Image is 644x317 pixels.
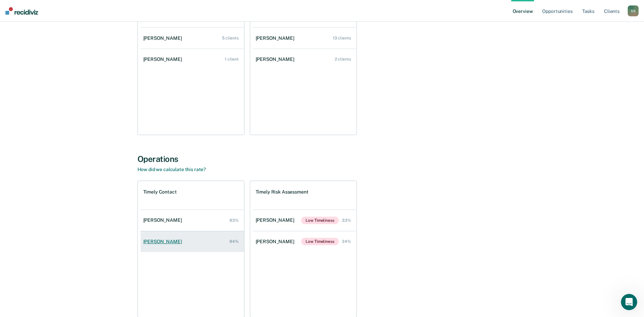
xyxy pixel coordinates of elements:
[253,29,356,48] a: [PERSON_NAME] 13 clients
[143,56,185,62] div: [PERSON_NAME]
[256,56,297,62] div: [PERSON_NAME]
[628,5,639,16] div: S S
[141,232,244,251] a: [PERSON_NAME] 84%
[222,36,239,40] div: 5 clients
[225,57,238,62] div: 1 client
[301,238,338,245] span: Low Timeliness
[253,231,356,252] a: [PERSON_NAME]Low Timeliness 34%
[5,7,38,15] img: Recidiviz
[256,239,297,245] div: [PERSON_NAME]
[229,218,239,223] div: 83%
[141,29,244,48] a: [PERSON_NAME] 5 clients
[342,239,351,244] div: 34%
[301,217,338,224] span: Low Timeliness
[229,239,239,244] div: 84%
[143,239,185,245] div: [PERSON_NAME]
[333,36,351,40] div: 13 clients
[141,211,244,230] a: [PERSON_NAME] 83%
[335,57,351,62] div: 2 clients
[256,189,309,195] h1: Timely Risk Assessment
[256,217,297,223] div: [PERSON_NAME]
[253,210,356,231] a: [PERSON_NAME]Low Timeliness 33%
[141,50,244,69] a: [PERSON_NAME] 1 client
[137,167,206,172] a: How did we calculate this rate?
[256,35,297,41] div: [PERSON_NAME]
[253,50,356,69] a: [PERSON_NAME] 2 clients
[628,5,639,16] button: SS
[143,189,177,195] h1: Timely Contact
[342,218,351,223] div: 33%
[143,35,185,41] div: [PERSON_NAME]
[143,217,185,223] div: [PERSON_NAME]
[137,154,507,164] div: Operations
[621,294,637,310] iframe: Intercom live chat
